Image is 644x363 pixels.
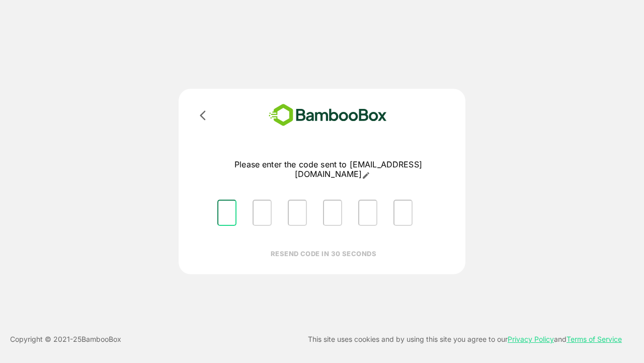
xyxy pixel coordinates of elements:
input: Please enter OTP character 3 [288,200,307,226]
p: This site uses cookies and by using this site you agree to our and [308,333,622,345]
a: Terms of Service [567,335,622,343]
input: Please enter OTP character 5 [358,200,377,226]
input: Please enter OTP character 1 [217,200,236,226]
input: Please enter OTP character 4 [323,200,342,226]
input: Please enter OTP character 6 [393,200,413,226]
input: Please enter OTP character 2 [253,200,272,226]
p: Please enter the code sent to [EMAIL_ADDRESS][DOMAIN_NAME] [209,160,447,179]
p: Copyright © 2021- 25 BambooBox [10,333,121,345]
a: Privacy Policy [508,335,554,343]
img: bamboobox [254,101,401,130]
